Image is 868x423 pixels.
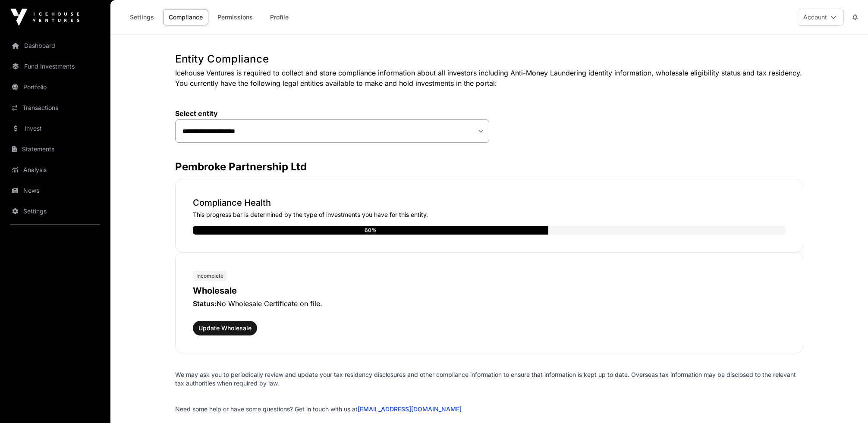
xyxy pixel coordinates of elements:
a: Statements [7,140,104,159]
p: This progress bar is determined by the type of investments you have for this entity. [193,210,786,219]
a: [EMAIL_ADDRESS][DOMAIN_NAME] [358,405,462,413]
p: Compliance Health [193,197,786,209]
div: 60% [365,226,377,235]
a: Profile [262,9,296,25]
a: Transactions [7,98,104,117]
a: News [7,181,104,200]
a: Compliance [163,9,208,25]
a: Portfolio [7,78,104,97]
a: Permissions [212,9,258,25]
button: Update Wholesale [193,321,257,335]
h3: Pembroke Partnership Ltd [175,160,803,174]
a: Invest [7,119,104,138]
img: Icehouse Ventures Logo [10,9,79,26]
span: Status: [193,299,217,308]
label: Select entity [175,109,489,118]
h1: Entity Compliance [175,52,803,66]
button: Account [798,9,844,26]
span: Incomplete [196,273,223,279]
iframe: Chat Widget [825,382,868,423]
a: Settings [124,9,160,25]
p: We may ask you to periodically review and update your tax residency disclosures and other complia... [175,370,803,388]
a: Fund Investments [7,57,104,76]
a: Dashboard [7,36,104,55]
a: Settings [7,202,104,221]
p: Wholesale [193,285,786,297]
p: Need some help or have some questions? Get in touch with us at [175,405,803,414]
a: Analysis [7,160,104,179]
p: No Wholesale Certificate on file. [193,298,786,309]
span: Update Wholesale [198,324,252,332]
p: Icehouse Ventures is required to collect and store compliance information about all investors inc... [175,68,803,88]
